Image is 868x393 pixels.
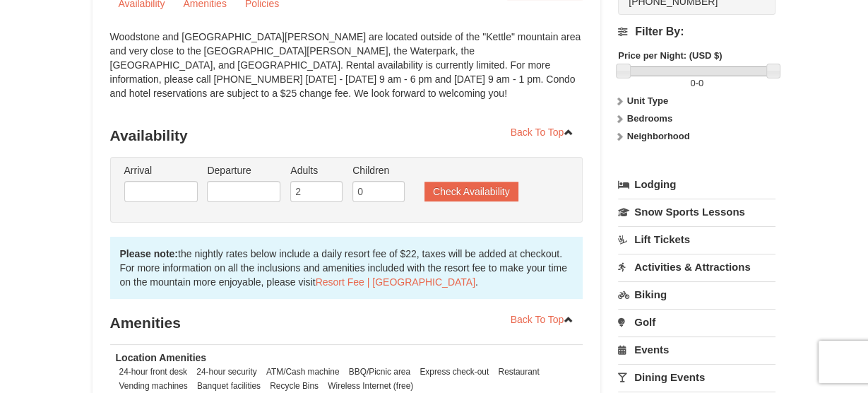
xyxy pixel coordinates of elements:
[193,365,260,379] li: 24-hour security
[207,163,280,177] label: Departure
[194,379,264,393] li: Banquet facilities
[116,379,191,393] li: Vending machines
[266,379,322,393] li: Recycle Bins
[501,122,583,143] a: Back To Top
[110,122,583,150] h3: Availability
[116,352,207,363] strong: Location Amenities
[120,248,178,259] strong: Please note:
[627,95,668,106] strong: Unit Type
[352,163,405,177] label: Children
[618,254,775,280] a: Activities & Attractions
[124,163,198,177] label: Arrival
[110,309,583,337] h3: Amenities
[618,172,775,197] a: Lodging
[618,309,775,335] a: Golf
[424,182,518,201] button: Check Availability
[618,336,775,363] a: Events
[618,226,775,252] a: Lift Tickets
[116,365,191,379] li: 24-hour front desk
[618,25,775,38] h4: Filter By:
[690,78,695,88] span: 0
[316,276,475,288] a: Resort Fee | [GEOGRAPHIC_DATA]
[290,163,343,177] label: Adults
[618,199,775,225] a: Snow Sports Lessons
[618,76,775,90] label: -
[501,309,583,330] a: Back To Top
[416,365,492,379] li: Express check-out
[618,281,775,307] a: Biking
[698,78,703,88] span: 0
[345,365,414,379] li: BBQ/Picnic area
[110,30,583,115] div: Woodstone and [GEOGRAPHIC_DATA][PERSON_NAME] are located outside of the "Kettle" mountain area an...
[110,237,583,299] div: the nightly rates below include a daily resort fee of $22, taxes will be added at checkout. For m...
[618,364,775,390] a: Dining Events
[324,379,417,393] li: Wireless Internet (free)
[627,113,672,124] strong: Bedrooms
[494,365,542,379] li: Restaurant
[263,365,343,379] li: ATM/Cash machine
[618,50,722,61] strong: Price per Night: (USD $)
[627,131,690,141] strong: Neighborhood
